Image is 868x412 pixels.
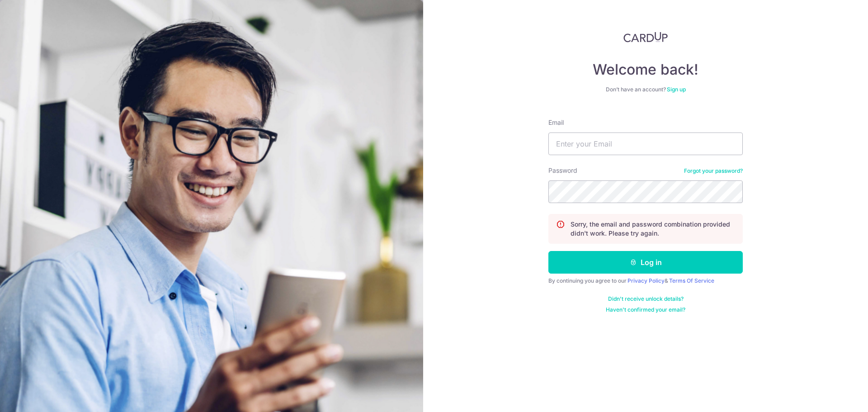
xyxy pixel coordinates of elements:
p: Sorry, the email and password combination provided didn't work. Please try again. [571,220,735,238]
a: Forgot your password? [684,167,743,175]
div: By continuing you agree to our & [548,277,743,284]
label: Password [548,166,577,175]
div: Don’t have an account? [548,86,743,93]
a: Sign up [667,86,686,93]
label: Email [548,118,564,127]
a: Privacy Policy [627,277,665,284]
a: Terms Of Service [669,277,714,284]
button: Log in [548,251,743,274]
a: Didn't receive unlock details? [608,295,684,303]
h4: Welcome back! [548,61,743,79]
img: CardUp Logo [623,32,668,43]
input: Enter your Email [548,133,743,155]
a: Haven't confirmed your email? [606,306,685,313]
